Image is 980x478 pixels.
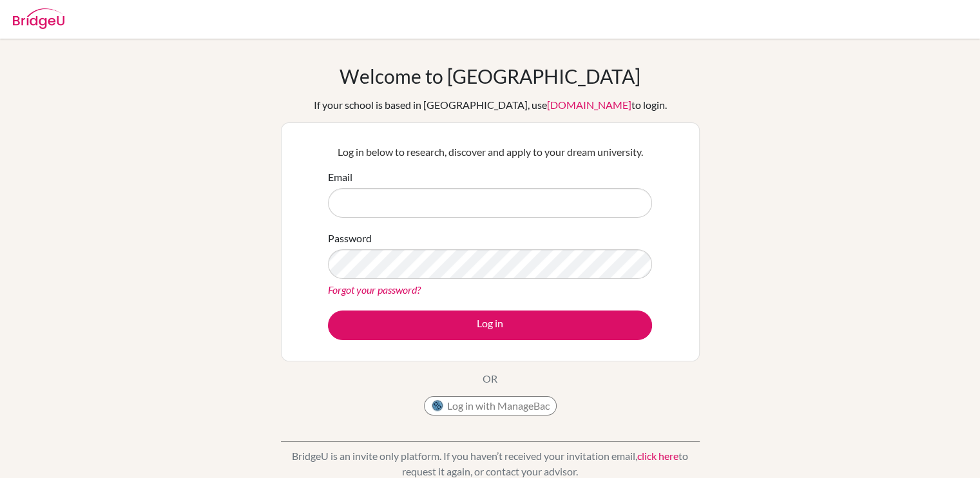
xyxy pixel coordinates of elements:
[13,8,64,29] img: Bridge-U
[328,311,652,340] button: Log in
[328,283,421,296] a: Forgot your password?
[328,169,352,185] label: Email
[314,97,667,113] div: If your school is based in [GEOGRAPHIC_DATA], use to login.
[328,231,372,246] label: Password
[340,64,640,88] h1: Welcome to [GEOGRAPHIC_DATA]
[547,99,631,111] a: [DOMAIN_NAME]
[483,371,497,387] p: OR
[328,144,652,160] p: Log in below to research, discover and apply to your dream university.
[424,396,557,416] button: Log in with ManageBac
[637,450,678,462] a: click here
